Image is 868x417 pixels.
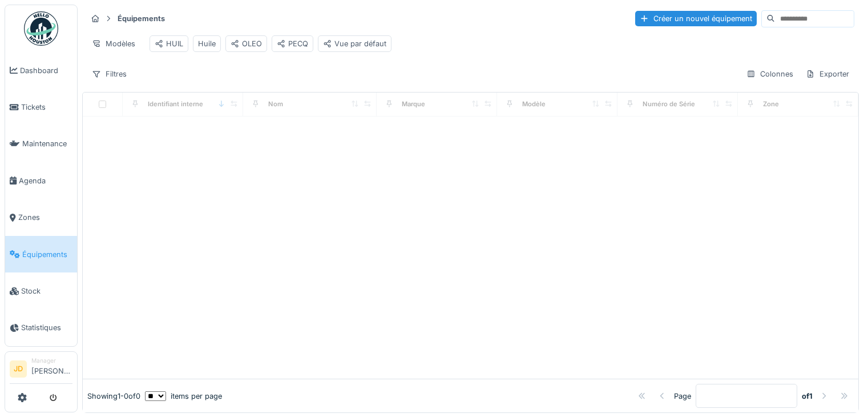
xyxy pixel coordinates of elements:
span: Maintenance [22,138,72,149]
div: Numéro de Série [643,99,695,109]
div: OLEO [231,38,262,49]
div: Huile [198,38,216,49]
div: Modèle [522,99,546,109]
a: JD Manager[PERSON_NAME] [10,356,72,384]
div: PECQ [277,38,308,49]
a: Stock [5,272,77,309]
div: Zone [763,99,779,109]
span: Équipements [22,249,72,260]
div: Identifiant interne [148,99,203,109]
span: Stock [21,286,72,296]
div: Filtres [87,66,132,82]
span: Dashboard [20,65,72,76]
div: Page [674,391,691,402]
div: Exporter [801,66,854,82]
div: Nom [268,99,283,109]
a: Statistiques [5,310,77,346]
span: Agenda [19,175,72,186]
a: Agenda [5,162,77,199]
span: Tickets [21,102,72,113]
a: Maintenance [5,126,77,162]
div: Manager [31,356,72,365]
a: Zones [5,199,77,236]
img: Badge_color-CXgf-gQk.svg [24,11,58,46]
div: Vue par défaut [323,38,386,49]
div: Marque [402,99,425,109]
div: HUIL [155,38,183,49]
strong: of 1 [802,391,813,402]
a: Dashboard [5,52,77,89]
li: [PERSON_NAME] [31,356,72,381]
div: items per page [145,391,222,402]
li: JD [10,360,27,378]
div: Modèles [87,35,140,52]
strong: Équipements [113,13,169,24]
span: Zones [18,212,72,223]
a: Équipements [5,236,77,272]
a: Tickets [5,89,77,125]
span: Statistiques [21,322,72,333]
div: Colonnes [741,66,798,82]
div: Créer un nouvel équipement [635,11,757,26]
div: Showing 1 - 0 of 0 [87,391,140,402]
